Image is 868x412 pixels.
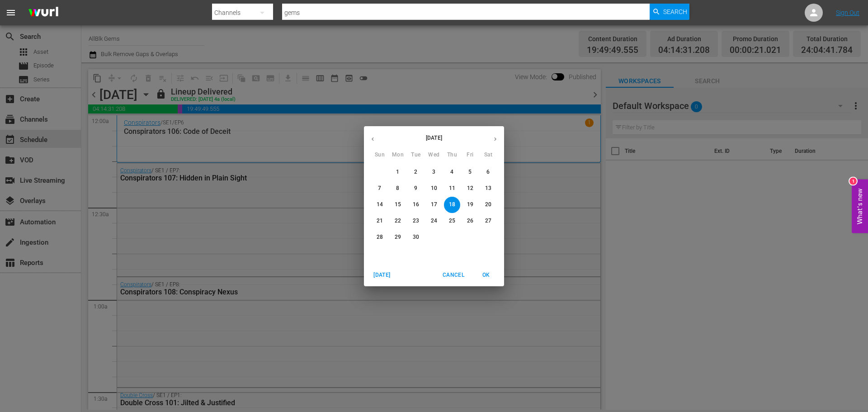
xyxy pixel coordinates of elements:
span: OK [475,270,497,280]
p: 14 [377,201,383,208]
p: 9 [414,185,417,192]
p: 18 [449,201,455,208]
p: 10 [431,185,437,192]
button: 14 [372,197,388,213]
button: 27 [480,213,496,229]
span: Mon [390,151,406,160]
p: 3 [432,168,435,176]
p: 21 [377,217,383,225]
button: 13 [480,180,496,197]
p: 6 [486,168,490,176]
span: Cancel [443,270,464,280]
button: 15 [390,197,406,213]
button: 2 [408,164,424,180]
p: 2 [414,168,417,176]
button: 24 [426,213,442,229]
button: 10 [426,180,442,197]
button: 30 [408,229,424,246]
button: Open Feedback Widget [852,179,868,233]
span: Tue [408,151,424,160]
button: 29 [390,229,406,246]
button: OK [472,268,500,283]
button: 20 [480,197,496,213]
p: [DATE] [382,134,486,142]
button: 25 [444,213,460,229]
p: 22 [395,217,401,225]
p: 15 [395,201,401,208]
button: 17 [426,197,442,213]
p: 1 [396,168,399,176]
img: ans4CAIJ8jUAAAAAAAAAAAAAAAAAAAAAAAAgQb4GAAAAAAAAAAAAAAAAAAAAAAAAJMjXAAAAAAAAAAAAAAAAAAAAAAAAgAT5G... [22,2,65,24]
p: 17 [431,201,437,208]
p: 5 [468,168,472,176]
p: 23 [413,217,419,225]
p: 16 [413,201,419,208]
button: 6 [480,164,496,180]
span: menu [5,7,16,18]
p: 26 [467,217,473,225]
span: Wed [426,151,442,160]
p: 4 [450,168,453,176]
p: 13 [485,185,491,192]
p: 27 [485,217,491,225]
button: 18 [444,197,460,213]
button: 11 [444,180,460,197]
p: 19 [467,201,473,208]
button: 16 [408,197,424,213]
button: 23 [408,213,424,229]
span: [DATE] [371,270,393,280]
button: [DATE] [368,268,396,283]
p: 8 [396,185,399,192]
p: 12 [467,185,473,192]
p: 7 [378,185,381,192]
p: 29 [395,233,401,241]
p: 20 [485,201,491,208]
p: 11 [449,185,455,192]
span: Sat [480,151,496,160]
button: 5 [462,164,478,180]
p: 30 [413,233,419,241]
span: Fri [462,151,478,160]
button: 22 [390,213,406,229]
a: Sign Out [836,9,859,16]
button: 26 [462,213,478,229]
button: 19 [462,197,478,213]
button: 4 [444,164,460,180]
div: 1 [849,177,857,185]
button: 12 [462,180,478,197]
button: 8 [390,180,406,197]
p: 25 [449,217,455,225]
span: Search [663,4,687,20]
button: 9 [408,180,424,197]
span: Thu [444,151,460,160]
p: 28 [377,233,383,241]
span: Sun [372,151,388,160]
button: 7 [372,180,388,197]
button: 21 [372,213,388,229]
button: 3 [426,164,442,180]
button: 1 [390,164,406,180]
p: 24 [431,217,437,225]
button: 28 [372,229,388,246]
button: Cancel [439,268,468,283]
